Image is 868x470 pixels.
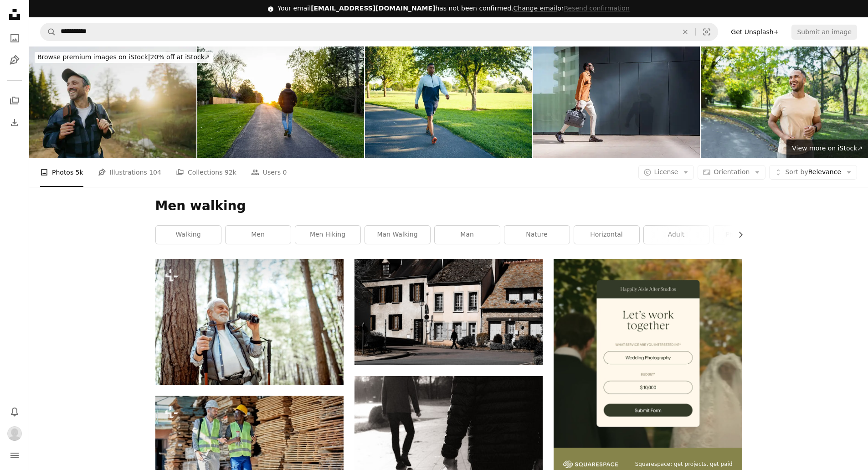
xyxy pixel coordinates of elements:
[563,460,618,469] img: file-1747939142011-51e5cc87e3c9
[226,226,291,244] a: men
[675,23,695,41] button: Clear
[156,226,221,244] a: walking
[365,46,532,158] img: Mature Man Exercising in a Park in the Morning
[155,198,742,214] h1: Men walking
[513,5,557,12] a: Change email
[5,446,24,465] button: Menu
[714,168,750,176] span: Orientation
[635,460,733,468] span: Squarespace: get projects, get paid
[176,158,236,187] a: Collections 92k
[283,167,287,177] span: 0
[554,259,742,447] img: file-1747939393036-2c53a76c450aimage
[5,114,24,132] a: Download History
[732,226,742,244] button: scroll list to the right
[574,226,639,244] a: horizontal
[37,53,210,61] span: 20% off at iStock ↗
[792,145,863,152] span: View more on iStock ↗
[5,424,24,443] button: Profile
[654,168,678,176] span: License
[354,259,543,365] img: A person walks past charming, old buildings.
[5,51,24,69] a: Illustrations
[251,158,287,187] a: Users 0
[277,4,630,13] div: Your email has not been confirmed.
[769,165,857,180] button: Sort byRelevance
[98,158,161,187] a: Illustrations 104
[533,46,700,158] img: Man walking outdoors carrying a bag in an urban environment
[513,5,629,12] span: or
[295,226,360,244] a: men hiking
[225,167,236,177] span: 92k
[504,226,570,244] a: nature
[155,259,344,385] img: Portrait of a senior man with binoculars and backpack resting near the tree while traveling in th...
[29,46,196,158] img: Portrait of a mid adult male hiker
[5,403,24,421] button: Notifications
[638,165,694,180] button: License
[785,168,808,176] span: Sort by
[725,25,784,39] a: Get Unsplash+
[40,23,718,41] form: Find visuals sitewide
[155,318,344,326] a: Portrait of a senior man with binoculars and backpack resting near the tree while traveling in th...
[7,426,22,441] img: Avatar of user Ann Burnett
[791,25,857,39] button: Submit an image
[5,29,24,47] a: Photos
[701,46,868,158] img: Cheerful and successful hispanic man jogging in the park, man running on a sunny day, smiling and...
[564,4,629,13] button: Resend confirmation
[714,226,779,244] a: photography
[311,5,435,12] span: [EMAIL_ADDRESS][DOMAIN_NAME]
[696,23,718,41] button: Visual search
[365,226,430,244] a: man walking
[698,165,765,180] button: Orientation
[644,226,709,244] a: adult
[29,46,218,68] a: Browse premium images on iStock|20% off at iStock↗
[786,139,868,158] a: View more on iStock↗
[5,92,24,110] a: Collections
[155,455,344,463] a: Full length of African American worker communicating with inspector while guiding him through woo...
[37,53,150,61] span: Browse premium images on iStock |
[354,308,543,316] a: A person walks past charming, old buildings.
[197,46,365,158] img: Sugarland Run Stream Valley Trail hike in Herndon, Fairfax county in Virginia spring with paved p...
[785,168,841,177] span: Relevance
[149,167,161,177] span: 104
[41,23,56,41] button: Search Unsplash
[435,226,500,244] a: man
